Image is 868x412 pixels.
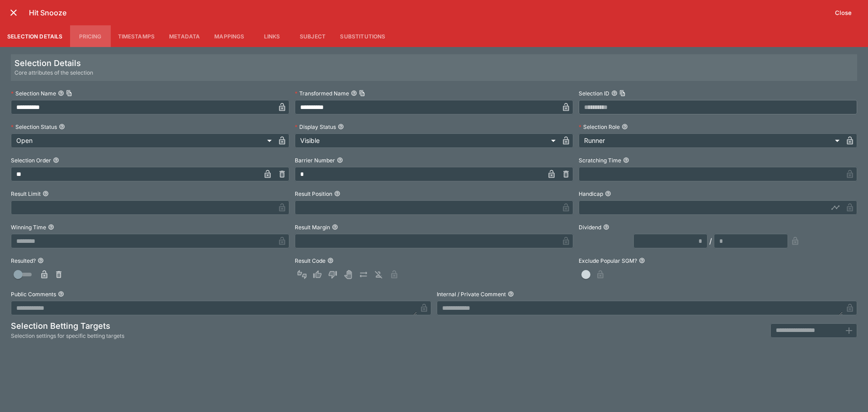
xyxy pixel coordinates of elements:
button: Copy To Clipboard [359,90,365,96]
p: Result Margin [295,223,330,231]
button: close [5,5,22,21]
button: Push [356,267,371,282]
button: Pricing [70,25,111,47]
button: Selection NameCopy To Clipboard [58,90,64,96]
p: Selection ID [579,90,609,97]
h6: Hit Snooze [29,8,830,18]
button: Copy To Clipboard [619,90,626,96]
p: Barrier Number [295,156,335,164]
button: Result Code [327,257,334,264]
div: Runner [579,133,843,148]
button: Substitutions [333,25,392,47]
p: Selection Status [11,123,57,131]
button: Transformed NameCopy To Clipboard [351,90,357,96]
p: Resulted? [11,257,36,265]
button: Exclude Popular SGM? [639,257,645,264]
div: Visible [295,133,559,148]
button: Close [830,5,857,20]
button: Public Comments [58,291,64,297]
p: Result Code [295,257,325,265]
button: Selection Role [622,123,628,130]
button: Result Limit [42,190,49,197]
button: Resulted? [38,257,44,264]
h5: Selection Betting Targets [11,321,124,331]
button: Not Set [295,267,309,282]
p: Selection Role [579,123,620,131]
p: Selection Name [11,90,56,97]
span: Core attributes of the selection [14,68,93,77]
button: Selection Status [59,123,65,130]
p: Display Status [295,123,336,131]
button: Dividend [603,224,609,230]
button: Win [310,267,325,282]
button: Scratching Time [623,157,629,163]
p: Dividend [579,223,601,231]
button: Result Position [334,190,340,197]
button: Void [341,267,355,282]
button: Winning Time [48,224,54,230]
p: Public Comments [11,290,56,298]
button: Eliminated In Play [372,267,386,282]
p: Exclude Popular SGM? [579,257,637,265]
button: Subject [292,25,333,47]
button: Handicap [605,190,611,197]
button: Metadata [162,25,207,47]
button: Barrier Number [337,157,343,163]
p: Scratching Time [579,156,621,164]
button: Selection IDCopy To Clipboard [611,90,618,96]
p: Result Limit [11,190,41,198]
p: Selection Order [11,156,51,164]
p: Internal / Private Comment [437,290,506,298]
button: Internal / Private Comment [508,291,514,297]
span: Selection settings for specific betting targets [11,331,124,341]
button: Mappings [207,25,251,47]
h5: Selection Details [14,58,93,68]
div: Open [11,133,275,148]
button: Copy To Clipboard [66,90,72,96]
p: Winning Time [11,223,46,231]
button: Selection Order [53,157,59,163]
p: Handicap [579,190,603,198]
button: Lose [325,267,340,282]
div: / [709,236,712,246]
button: Display Status [338,123,344,130]
p: Transformed Name [295,90,349,97]
button: Links [251,25,292,47]
button: Result Margin [332,224,338,230]
p: Result Position [295,190,332,198]
button: Timestamps [111,25,162,47]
